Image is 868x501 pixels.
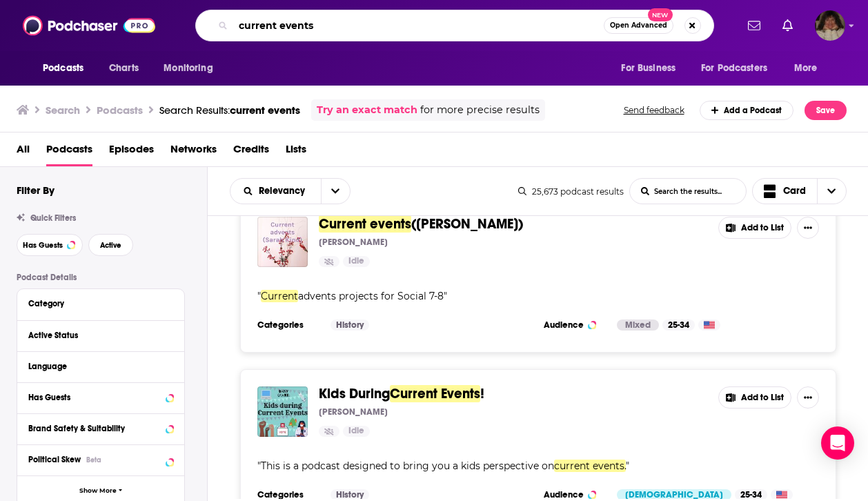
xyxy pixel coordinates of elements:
[777,14,798,37] a: Show notifications dropdown
[109,138,154,166] span: Episodes
[735,489,767,500] div: 25-34
[783,186,806,196] span: Card
[331,489,369,500] a: History
[821,426,854,460] div: Open Intercom Messenger
[604,17,673,34] button: Open AdvancedNew
[794,59,818,78] span: More
[164,59,213,78] span: Monitoring
[109,59,139,78] span: Charts
[17,138,30,166] a: All
[100,242,121,249] span: Active
[348,255,364,268] span: Idle
[718,217,791,239] button: Add to List
[100,55,147,81] a: Charts
[233,138,269,166] a: Credits
[298,290,444,302] span: advents projects for Social 7-8
[159,104,300,117] div: Search Results:
[544,320,606,331] h3: Audience
[257,320,319,331] h3: Categories
[321,179,350,204] button: open menu
[411,215,523,233] span: ([PERSON_NAME])
[28,299,164,308] div: Category
[617,320,659,331] div: Mixed
[700,101,794,120] a: Add a Podcast
[286,138,306,166] a: Lists
[620,104,689,116] button: Send feedback
[348,424,364,438] span: Idle
[610,22,667,29] span: Open Advanced
[28,362,164,371] div: Language
[554,460,626,472] span: current events.
[692,55,787,81] button: open menu
[28,393,161,402] div: Has Guests
[752,178,847,204] button: Choose View
[28,326,173,344] button: Active Status
[261,460,554,472] span: This is a podcast designed to bring you a kids perspective on
[797,386,819,409] button: Show More Button
[343,426,370,437] a: Idle
[742,14,766,37] a: Show notifications dropdown
[28,420,173,437] button: Brand Safety & Suitability
[317,102,417,118] a: Try an exact match
[815,10,845,41] button: Show profile menu
[805,101,847,120] button: Save
[28,424,161,433] div: Brand Safety & Suitability
[30,213,76,223] span: Quick Filters
[319,406,388,417] p: [PERSON_NAME]
[261,290,298,302] span: Current
[319,386,484,402] a: Kids DuringCurrent Events!
[662,320,695,331] div: 25-34
[319,385,390,402] span: Kids During
[195,10,714,41] div: Search podcasts, credits, & more...
[648,8,673,21] span: New
[257,489,319,500] h3: Categories
[28,331,164,340] div: Active Status
[785,55,835,81] button: open menu
[815,10,845,41] span: Logged in as angelport
[480,385,484,402] span: !
[28,451,173,468] button: Political SkewBeta
[17,234,83,256] button: Has Guests
[420,102,540,118] span: for more precise results
[159,104,300,117] a: Search Results:current events
[331,320,369,331] a: History
[79,487,117,495] span: Show More
[154,55,230,81] button: open menu
[390,385,480,402] span: Current Events
[259,186,310,196] span: Relevancy
[815,10,845,41] img: User Profile
[230,178,351,204] h2: Choose List sort
[701,59,767,78] span: For Podcasters
[257,386,308,437] img: Kids During Current Events!
[97,104,143,117] h3: Podcasts
[611,55,693,81] button: open menu
[233,14,604,37] input: Search podcasts, credits, & more...
[28,455,81,464] span: Political Skew
[28,357,173,375] button: Language
[257,217,308,267] img: Current events (Robyn Kind)
[718,386,791,409] button: Add to List
[170,138,217,166] a: Networks
[17,184,55,197] h2: Filter By
[23,12,155,39] img: Podchaser - Follow, Share and Rate Podcasts
[343,256,370,267] a: Idle
[46,138,92,166] a: Podcasts
[28,389,173,406] button: Has Guests
[33,55,101,81] button: open menu
[43,59,83,78] span: Podcasts
[17,273,185,282] p: Podcast Details
[86,455,101,464] div: Beta
[257,290,447,302] span: " "
[46,104,80,117] h3: Search
[257,460,629,472] span: " "
[621,59,675,78] span: For Business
